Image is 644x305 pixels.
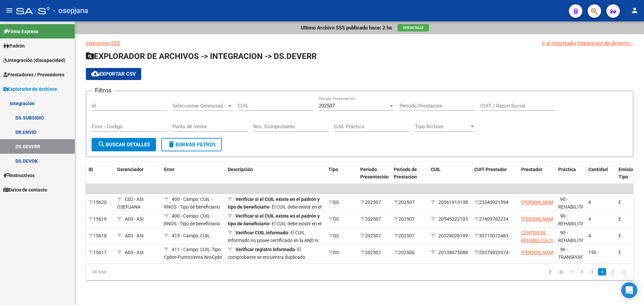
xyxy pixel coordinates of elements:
[3,71,64,78] span: Prestadores / Proveedores
[474,215,516,223] div: 27409762234
[172,103,227,109] span: Seleccionar Gerenciador
[619,200,621,205] span: E
[360,232,388,240] div: 202507
[92,138,156,151] button: Buscar Detalles
[521,167,542,172] span: Prestador
[86,52,317,61] span: EXPLORADOR DE ARCHIVOS -> INTEGRACION -> DS.DEVERR
[558,247,587,268] span: 96 - TRANSPORTE (KM)
[89,249,112,256] div: 15617
[521,216,557,222] span: [PERSON_NAME]
[53,3,88,18] span: - osepjana
[235,230,288,235] strong: Verificar CUIL informado
[3,85,57,93] span: Explorador de Archivos
[558,167,576,172] span: Práctica
[568,268,576,276] a: 1
[588,200,591,205] span: 4
[438,199,468,206] div: 20561913138
[521,250,557,255] span: [PERSON_NAME]
[328,249,355,256] div: DS
[397,24,429,31] button: Ver Detalle
[391,162,428,184] datatable-header-cell: Periodo de Prestacion
[588,233,591,238] span: 4
[546,268,554,276] a: go to first page
[619,216,621,222] span: E
[3,172,35,179] span: Instructivos
[117,197,144,210] span: C02 - ASI OSEPJANA
[228,230,318,258] span: - El CUIL informado no posee certificado en la AND ni ha sido digitalizado a través del Sistema Ú...
[519,162,555,184] datatable-header-cell: Prestador
[167,142,216,148] span: Borrar Filtros
[438,215,468,223] div: 20545322103
[567,266,577,278] li: page 1
[578,268,586,276] a: 2
[521,200,557,205] span: [PERSON_NAME]
[415,124,469,130] span: Tipo Archivo
[86,40,120,46] a: Instructivo SSS
[328,215,355,223] div: DS
[555,162,586,184] datatable-header-cell: Práctica
[86,68,141,80] button: Exportar CSV
[164,213,220,226] span: 400 - Campo: CUIL - RNOS - Tipo de beneficiario
[616,162,643,184] datatable-header-cell: Emision Tipo
[474,249,516,256] div: 20379920374
[228,167,253,172] span: Descripción
[89,215,112,223] div: 15619
[619,233,621,238] span: E
[428,162,472,184] datatable-header-cell: CUIL
[326,162,358,184] datatable-header-cell: Tipo
[438,249,468,256] div: 20138075088
[225,162,326,184] datatable-header-cell: Descripción
[301,24,392,31] p: Ultimo Archivo SSS publicado hace: 2 hs
[328,232,355,240] div: DS
[228,247,305,260] span: - El comprobante se encuentra duplicado
[125,233,144,238] span: A03 - ASI
[161,138,222,151] button: Borrar Filtros
[3,57,65,64] span: Integración (discapacidad)
[172,233,210,238] span: 419 - Campo: CUIL
[394,249,425,256] div: 202506
[631,6,639,14] mat-icon: person
[161,162,225,184] datatable-header-cell: Error
[117,167,144,172] span: Gerenciador
[328,167,338,172] span: Tipo
[319,103,335,109] span: 202507
[587,266,597,278] li: page 3
[588,216,591,222] span: 4
[556,268,566,276] a: go to previous page
[228,213,320,226] strong: Verificar si el CUIL existe en el padrón y tipo de beneficiario
[89,199,112,206] div: 15620
[228,197,321,232] span: - El CUIL debe existir en el padrón de la Obra Social, y no debe ser del tipo beneficiario adhere...
[394,232,425,240] div: 202507
[91,70,99,78] mat-icon: cloud_download
[3,186,47,194] span: Datos de contacto
[89,232,112,240] div: 15618
[431,167,441,172] span: CUIL
[89,167,93,172] span: ID
[3,42,25,50] span: Padrón
[394,199,425,206] div: 202507
[394,215,425,223] div: 202507
[91,71,136,77] span: Exportar CSV
[164,167,174,172] span: Error
[228,213,321,249] span: - El CUIL debe existir en el padrón de la Obra Social, y no debe ser del tipo beneficiario adhere...
[98,142,150,148] span: Buscar Detalles
[438,232,468,240] div: 20524026199
[360,249,388,256] div: 202507
[328,199,355,206] div: DS
[521,230,558,251] span: CENTRO DE REHABILITACION INTEGRA S.R.L
[86,263,194,280] div: 34 total
[360,199,388,206] div: 202507
[403,26,424,29] span: Ver Detalle
[98,140,106,148] mat-icon: search
[164,247,222,260] span: 411 - Campo: CUIL-Tipo Cpbte-PuntoVenta-NroCpbt
[125,250,144,255] span: A03 - ASI
[394,167,417,180] span: Periodo de Prestacion
[125,216,144,222] span: A03 - ASI
[474,199,516,206] div: 23343921594
[164,197,220,210] span: 400 - Campo: CUIL - RNOS - Tipo de beneficiario
[620,268,629,276] a: go to last page
[3,28,38,35] span: Firma Express
[92,86,115,95] h3: Filtros
[86,162,114,184] datatable-header-cell: ID
[472,162,519,184] datatable-header-cell: CUIT Prestador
